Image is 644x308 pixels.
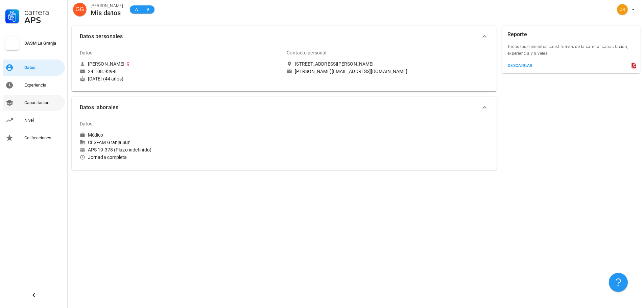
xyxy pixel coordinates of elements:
[80,147,281,153] div: APS 19.378 (Plazo indefinido)
[24,135,62,141] div: Calificaciones
[3,95,65,111] a: Capacitación
[80,139,281,145] div: CESFAM Granja Sur
[3,112,65,128] a: Nivel
[88,61,124,67] div: [PERSON_NAME]
[295,68,407,74] div: [PERSON_NAME][EMAIL_ADDRESS][DOMAIN_NAME]
[145,6,150,13] span: 9
[76,3,84,16] span: GG
[505,61,535,70] button: descargar
[72,97,497,118] button: Datos laborales
[80,154,281,160] div: Jornada completa
[91,9,123,17] div: Mis datos
[91,2,123,9] div: [PERSON_NAME]
[80,45,93,61] div: Datos
[502,43,640,61] div: Todos los elementos constitutivos de la carrera; capacitación, experiencia y niveles.
[24,8,62,16] div: Carrera
[80,32,480,41] span: Datos personales
[3,130,65,146] a: Calificaciones
[24,100,62,105] div: Capacitación
[24,118,62,123] div: Nivel
[80,116,93,132] div: Datos
[507,26,527,43] div: Reporte
[80,76,281,82] div: [DATE] (44 años)
[88,132,103,138] div: Médico
[287,61,488,67] a: [STREET_ADDRESS][PERSON_NAME]
[134,6,139,13] span: A
[617,4,628,15] div: avatar
[295,61,374,67] div: [STREET_ADDRESS][PERSON_NAME]
[287,45,326,61] div: Contacto personal
[24,16,62,24] div: APS
[3,77,65,93] a: Experiencia
[88,68,117,74] div: 24.108.939-8
[3,60,65,76] a: Datos
[73,3,87,16] div: avatar
[507,63,533,68] div: descargar
[24,82,62,88] div: Experiencia
[24,41,62,46] div: DASM La Granja
[287,68,488,74] a: [PERSON_NAME][EMAIL_ADDRESS][DOMAIN_NAME]
[72,26,497,47] button: Datos personales
[80,103,480,112] span: Datos laborales
[24,65,62,70] div: Datos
